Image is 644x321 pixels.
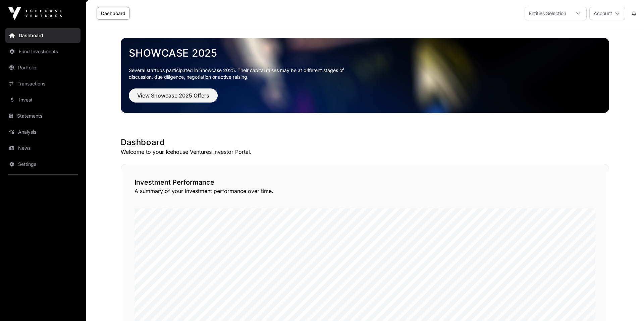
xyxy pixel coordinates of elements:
[121,38,609,113] img: Showcase 2025
[589,7,625,20] button: Account
[8,7,62,20] img: Icehouse Ventures Logo
[135,178,595,187] h2: Investment Performance
[121,137,609,148] h1: Dashboard
[129,47,601,59] a: Showcase 2025
[5,157,80,172] a: Settings
[137,91,209,100] span: View Showcase 2025 Offers
[121,148,609,156] p: Welcome to your Icehouse Ventures Investor Portal.
[5,125,80,139] a: Analysis
[5,44,80,59] a: Fund Investments
[525,7,570,20] div: Entities Selection
[97,7,130,20] a: Dashboard
[5,141,80,155] a: News
[5,92,80,107] a: Invest
[5,28,80,43] a: Dashboard
[5,76,80,91] a: Transactions
[129,67,354,80] p: Several startups participated in Showcase 2025. Their capital raises may be at different stages o...
[129,88,218,103] button: View Showcase 2025 Offers
[5,109,80,123] a: Statements
[129,95,218,102] a: View Showcase 2025 Offers
[5,60,80,75] a: Portfolio
[135,187,595,195] p: A summary of your investment performance over time.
